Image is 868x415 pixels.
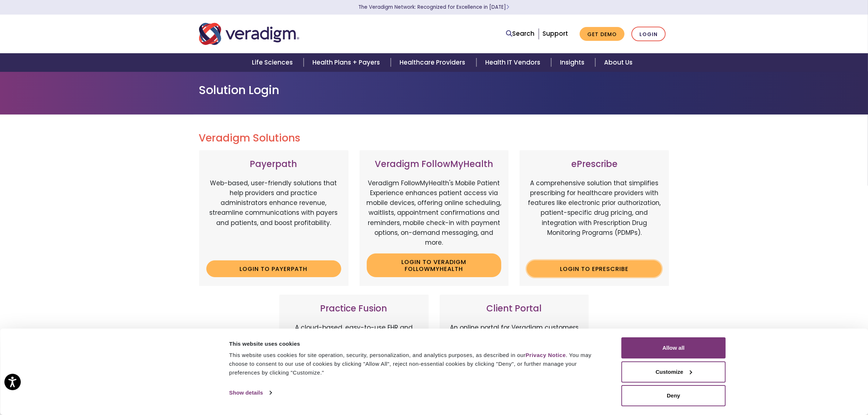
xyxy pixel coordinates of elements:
[243,53,304,72] a: Life Sciences
[551,53,595,72] a: Insights
[199,83,669,97] h1: Solution Login
[206,178,341,255] p: Web-based, user-friendly solutions that help providers and practice administrators enhance revenu...
[580,27,624,41] a: Get Demo
[542,29,568,38] a: Support
[229,387,272,398] a: Show details
[367,253,502,277] a: Login to Veradigm FollowMyHealth
[506,4,510,11] span: Learn More
[506,29,535,39] a: Search
[287,323,421,382] p: A cloud-based, easy-to-use EHR and billing services platform tailored for independent practices. ...
[622,361,726,383] button: Customize
[622,337,726,358] button: Allow all
[476,53,551,72] a: Health IT Vendors
[199,132,669,144] h2: Veradigm Solutions
[199,22,299,46] img: Veradigm logo
[527,260,662,277] a: Login to ePrescribe
[304,53,391,72] a: Health Plans + Payers
[595,53,641,72] a: About Us
[526,352,566,358] a: Privacy Notice
[206,159,341,170] h3: Payerpath
[367,159,502,170] h3: Veradigm FollowMyHealth
[527,178,662,255] p: A comprehensive solution that simplifies prescribing for healthcare providers with features like ...
[229,340,605,348] div: This website uses cookies
[622,385,726,406] button: Deny
[359,4,510,11] a: The Veradigm Network: Recognized for Excellence in [DATE]Learn More
[447,303,582,314] h3: Client Portal
[206,260,341,277] a: Login to Payerpath
[631,27,666,42] a: Login
[229,351,605,377] div: This website uses cookies for site operation, security, personalization, and analytics purposes, ...
[447,323,582,382] p: An online portal for Veradigm customers to connect with peers, ask questions, share ideas, and st...
[367,178,502,248] p: Veradigm FollowMyHealth's Mobile Patient Experience enhances patient access via mobile devices, o...
[391,53,476,72] a: Healthcare Providers
[527,159,662,170] h3: ePrescribe
[287,303,421,314] h3: Practice Fusion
